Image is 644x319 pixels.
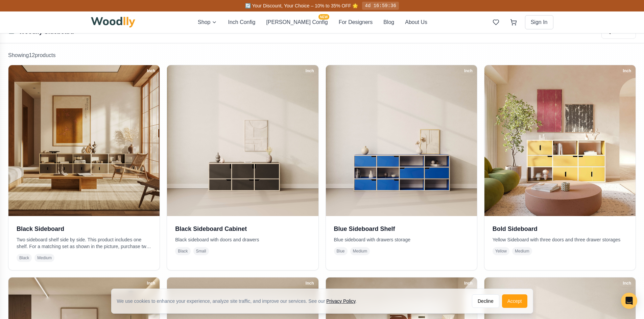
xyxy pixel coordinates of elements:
[34,254,54,262] span: Medium
[362,2,399,10] div: 4d 16:59:36
[525,15,553,29] button: Sign In
[8,65,160,216] img: Black Sideboard
[334,247,348,255] span: Blue
[117,298,362,304] div: We use cookies to enhance your experience, analyze site traffic, and improve our services. See our .
[144,280,159,287] div: Inch
[193,247,209,255] span: Small
[493,224,627,234] h3: Bold Sideboard
[8,51,636,59] p: Showing 12 product s
[502,294,527,308] button: Accept
[472,294,499,308] button: Decline
[303,280,317,287] div: Inch
[350,247,370,255] span: Medium
[326,65,477,216] img: Blue Sideboard Shelf
[339,18,373,26] button: For Designers
[461,67,476,75] div: Inch
[167,65,318,216] img: Black Sideboard Cabinet
[493,236,627,243] p: Yellow Sideboard with three doors and three drawer storages
[484,65,636,216] img: Bold Sideboard
[461,280,476,287] div: Inch
[303,67,317,75] div: Inch
[405,18,427,26] button: About Us
[175,236,310,243] p: Black sideboard with doors and drawers
[17,236,151,250] p: Two sideboard shelf side by side. This product includes one shelf. For a matching set as shown in...
[621,293,637,309] div: Open Intercom Messenger
[334,224,469,234] h3: Blue Sideboard Shelf
[383,18,394,26] button: Blog
[17,224,151,234] h3: Black Sideboard
[175,224,310,234] h3: Black Sideboard Cabinet
[318,14,329,20] span: NEW
[493,247,509,255] span: Yellow
[334,236,469,243] p: Blue sideboard with drawers storage
[620,280,634,287] div: Inch
[245,3,358,8] span: 🔄 Your Discount, Your Choice – 10% to 35% OFF 🌟
[512,247,532,255] span: Medium
[198,18,217,26] button: Shop
[326,298,355,304] a: Privacy Policy
[91,17,136,28] img: Woodlly
[144,67,159,75] div: Inch
[620,67,634,75] div: Inch
[266,18,328,26] button: [PERSON_NAME] ConfigNEW
[228,18,255,26] button: Inch Config
[17,254,32,262] span: Black
[175,247,190,255] span: Black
